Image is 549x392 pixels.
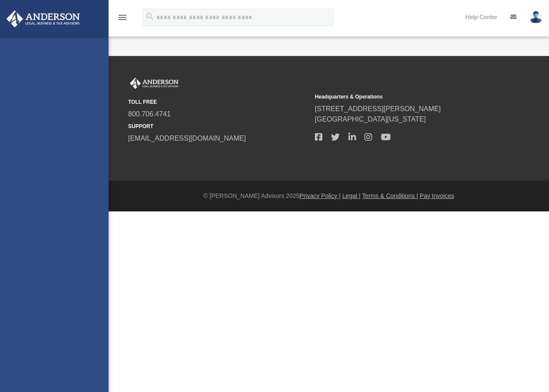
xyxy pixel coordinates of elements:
[4,10,83,27] img: Anderson Advisors Platinum Portal
[300,192,341,199] a: Privacy Policy |
[315,93,496,101] small: Headquarters & Operations
[128,135,246,142] a: [EMAIL_ADDRESS][DOMAIN_NAME]
[117,16,128,23] a: menu
[315,115,426,123] a: [GEOGRAPHIC_DATA][US_STATE]
[117,12,128,23] i: menu
[145,12,155,21] i: search
[128,122,309,130] small: SUPPORT
[128,110,171,118] a: 800.706.4741
[342,192,360,199] a: Legal |
[362,192,418,199] a: Terms & Conditions |
[128,78,180,89] img: Anderson Advisors Platinum Portal
[420,192,454,199] a: Pay Invoices
[529,11,542,23] img: User Pic
[128,98,309,106] small: TOLL FREE
[109,191,549,201] div: © [PERSON_NAME] Advisors 2025
[315,105,441,112] a: [STREET_ADDRESS][PERSON_NAME]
